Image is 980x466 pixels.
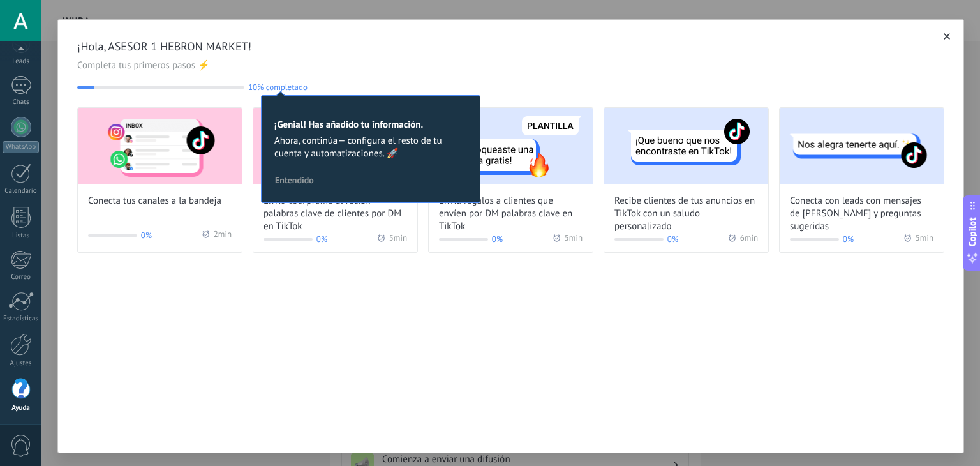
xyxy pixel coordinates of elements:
span: 5 min [916,233,933,246]
div: Leads [3,57,40,66]
span: Ahora, continúa— configura el resto de tu cuenta y automatizaciones. 🚀 [274,135,467,160]
span: Conecta tus canales a la bandeja [88,195,221,207]
span: Copilot [966,218,979,247]
div: Ajustes [3,359,40,368]
div: Listas [3,232,40,240]
img: Send freebies when clients DM keywords on TikTok [429,108,593,184]
h2: ¡Genial! Has añadido tu información. [274,119,467,131]
span: Entendido [275,176,314,184]
div: Calendario [3,187,40,195]
div: Estadísticas [3,315,40,323]
img: Connect your channels to the inbox [78,108,242,184]
span: 0% [843,233,854,246]
div: Correo [3,273,40,282]
span: 10% completado [248,82,308,92]
span: Recibe clientes de tus anuncios en TikTok con un saludo personalizado [614,195,758,233]
span: 6 min [740,233,758,246]
div: Chats [3,98,40,107]
span: Completa tus primeros pasos ⚡ [77,59,944,72]
span: 2 min [214,229,232,242]
span: 0% [667,233,678,246]
div: Ayuda [3,404,40,412]
span: 0% [492,233,503,246]
div: WhatsApp [3,141,39,153]
span: 5 min [389,233,407,246]
img: Welcome customers from your TikTok ads with a personal greeting [604,108,768,184]
button: Entendido [269,170,320,190]
span: Envía regalos a clientes que envíen por DM palabras clave en TikTok [439,195,583,233]
span: 5 min [565,233,583,246]
span: 0% [141,229,152,242]
span: Conecta con leads con mensajes de [PERSON_NAME] y preguntas sugeridas [790,195,933,233]
img: Engage leads with welcome messages and suggested questions [780,108,944,184]
span: 0% [316,233,327,246]
img: Send promo codes when clients DM keywords on TikTok [253,108,417,184]
span: ¡Hola, ASESOR 1 HEBRON MARKET! [77,39,944,54]
span: Envía cód. promo al recibir palabras clave de clientes por DM en TikTok [264,195,407,233]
